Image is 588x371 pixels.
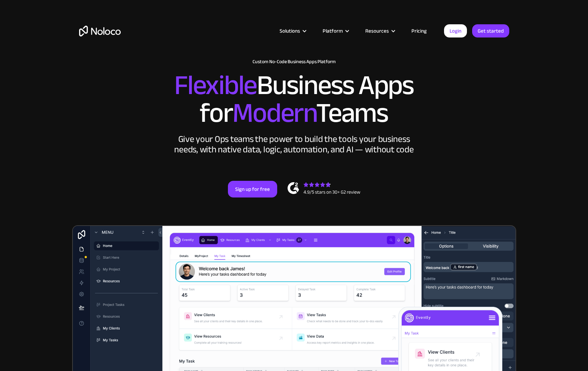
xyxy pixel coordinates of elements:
div: Resources [365,26,389,35]
a: Login [444,24,467,37]
div: Give your Ops teams the power to build the tools your business needs, with native data, logic, au... [173,134,416,155]
div: Solutions [280,26,300,35]
div: Platform [323,26,343,35]
a: home [79,26,121,36]
div: Resources [357,26,403,35]
span: Flexible [174,59,257,111]
a: Pricing [403,26,435,35]
div: Platform [314,26,357,35]
span: Modern [232,87,316,139]
a: Sign up for free [228,181,277,197]
div: Solutions [271,26,314,35]
h2: Business Apps for Teams [79,71,509,127]
a: Get started [472,24,509,37]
